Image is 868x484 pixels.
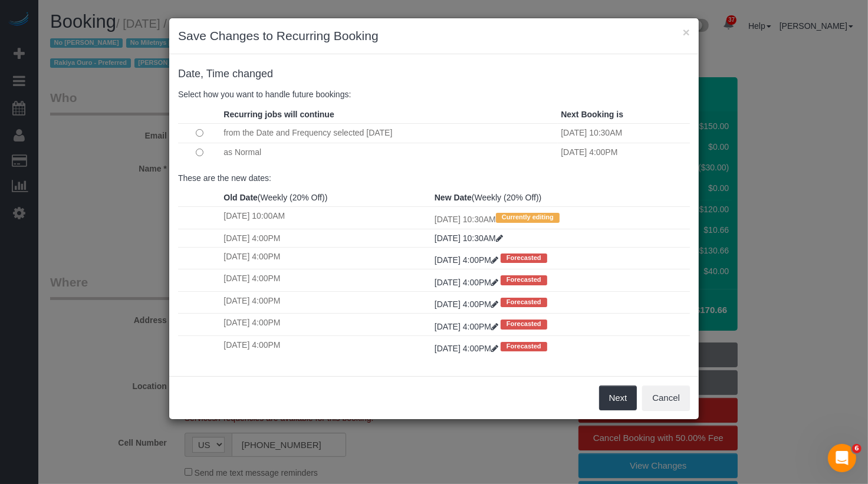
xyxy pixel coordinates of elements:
[435,322,501,331] a: [DATE] 4:00PM
[642,386,690,410] button: Cancel
[683,26,690,38] button: ×
[178,172,690,184] p: These are the new dates:
[178,68,229,80] span: Date, Time
[221,143,558,162] td: as Normal
[435,255,501,265] a: [DATE] 4:00PM
[501,253,547,263] span: Forecasted
[178,27,690,45] h3: Save Changes to Recurring Booking
[599,386,637,410] button: Next
[432,207,690,229] td: [DATE] 10:30AM
[435,344,501,353] a: [DATE] 4:00PM
[435,233,503,243] a: [DATE] 10:30AM
[501,320,547,329] span: Forecasted
[435,299,501,309] a: [DATE] 4:00PM
[558,123,690,143] td: [DATE] 10:30AM
[432,189,690,207] th: (Weekly (20% Off))
[501,275,547,285] span: Forecasted
[178,68,690,80] h4: changed
[501,342,547,351] span: Forecasted
[496,213,560,222] span: Currently editing
[435,278,501,287] a: [DATE] 4:00PM
[221,189,432,207] th: (Weekly (20% Off))
[221,269,432,291] td: [DATE] 4:00PM
[501,298,547,307] span: Forecasted
[561,110,623,119] strong: Next Booking is
[178,88,690,100] p: Select how you want to handle future bookings:
[221,247,432,269] td: [DATE] 4:00PM
[223,193,258,202] strong: Old Date
[828,444,856,472] iframe: Intercom live chat
[435,193,472,202] strong: New Date
[221,123,558,143] td: from the Date and Frequency selected [DATE]
[852,444,862,453] span: 6
[221,335,432,357] td: [DATE] 4:00PM
[221,229,432,247] td: [DATE] 4:00PM
[558,143,690,162] td: [DATE] 4:00PM
[221,291,432,313] td: [DATE] 4:00PM
[223,110,334,119] strong: Recurring jobs will continue
[221,207,432,229] td: [DATE] 10:00AM
[221,314,432,335] td: [DATE] 4:00PM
